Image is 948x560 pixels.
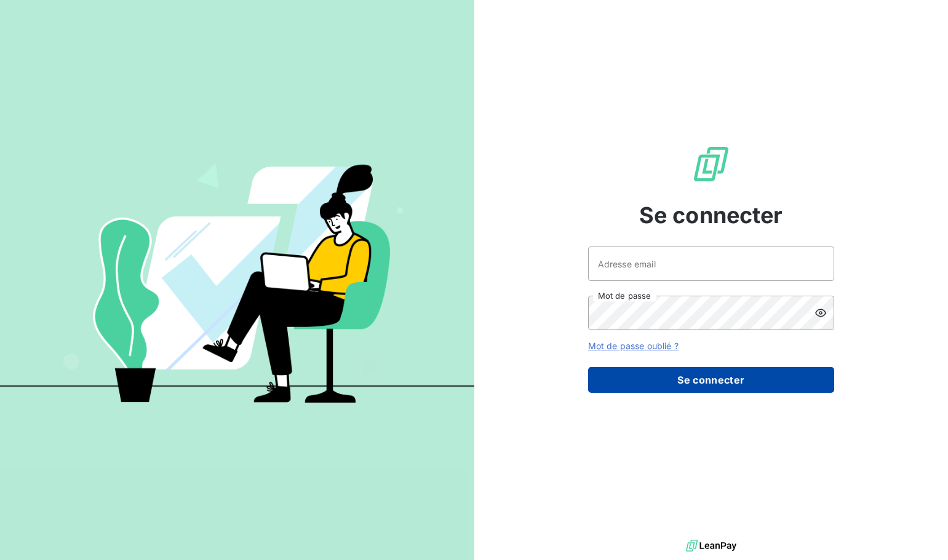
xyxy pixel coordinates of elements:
input: placeholder [588,246,834,281]
span: Se connecter [639,199,783,232]
img: logo [686,537,736,555]
img: Logo LeanPay [691,144,731,184]
button: Se connecter [588,367,834,393]
a: Mot de passe oublié ? [588,341,679,351]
